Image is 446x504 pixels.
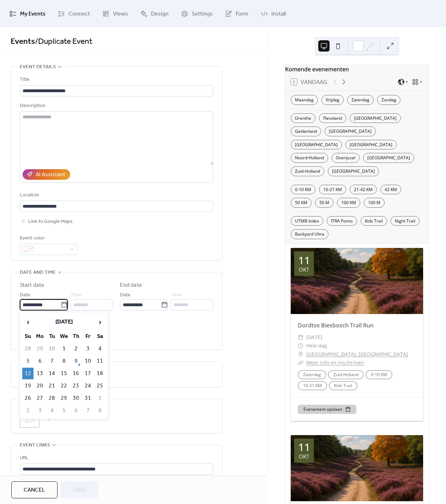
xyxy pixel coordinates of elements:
span: Date [120,291,131,300]
span: Time [71,291,82,300]
a: Design [135,3,174,24]
div: 50 M [315,198,333,208]
th: [DATE] [34,315,94,330]
td: 26 [22,392,34,404]
div: AI Assistant [36,171,65,179]
button: Evenement opslaan [298,405,356,414]
td: 19 [22,380,34,392]
span: Views [113,8,128,19]
div: [GEOGRAPHIC_DATA] [350,113,401,123]
a: Connect [53,3,95,24]
td: 20 [34,380,46,392]
div: 21-42 KM [350,185,377,195]
a: [GEOGRAPHIC_DATA], [GEOGRAPHIC_DATA] [306,350,408,358]
span: ‹ [23,315,33,329]
div: [GEOGRAPHIC_DATA] [291,140,342,150]
td: 3 [82,343,94,355]
div: 11 [298,255,310,266]
span: Hele dag [306,342,327,350]
div: 100 KM [337,198,360,208]
div: Start date [20,281,44,290]
span: Event details [20,63,56,71]
span: Form [236,8,248,19]
div: Location [20,191,212,200]
td: 4 [94,343,106,355]
div: 11 [298,442,310,452]
td: 30 [46,343,58,355]
span: Time [171,291,182,300]
div: ​ [298,333,303,342]
div: [GEOGRAPHIC_DATA] [328,166,379,176]
span: Cancel [24,486,45,494]
div: Noord-Holland [291,153,328,163]
td: 14 [46,368,58,379]
div: Gelderland [291,126,321,136]
div: 42 KM [380,185,401,195]
span: Date [20,291,30,300]
td: 7 [82,405,94,416]
th: Mo [34,331,46,342]
td: 1 [94,392,106,404]
span: Date and time [20,268,56,277]
span: Connect [68,8,90,19]
button: AI Assistant [23,169,70,180]
div: Komende evenementen [285,65,429,73]
a: Views [97,3,133,24]
a: Form [220,3,254,24]
td: 17 [82,368,94,379]
a: Events [11,34,35,49]
div: Maandag [291,95,318,105]
td: 7 [46,355,58,367]
th: Sa [94,331,106,342]
div: Zaterdag [347,95,374,105]
div: Night Trail [391,216,420,226]
div: okt [299,267,309,272]
div: Overijssel [332,153,360,163]
td: 28 [22,343,34,355]
td: 10 [82,355,94,367]
th: Fr [82,331,94,342]
div: ​ [298,358,303,367]
th: Th [70,331,82,342]
div: Backyard Ultra [291,229,329,239]
a: My Events [4,3,51,24]
div: ITRA Points [327,216,357,226]
a: Dordtse Biesbosch Trail Run [298,321,374,329]
td: 24 [82,380,94,392]
td: 6 [34,355,46,367]
div: Zondag [377,95,400,105]
div: UTMB Index [291,216,323,226]
td: 5 [58,405,70,416]
div: Title [20,76,212,84]
div: 0-10 KM [291,185,315,195]
div: Kids Trail [361,216,387,226]
td: 13 [34,368,46,379]
td: 29 [58,392,70,404]
td: 11 [94,355,106,367]
span: My Events [20,8,46,19]
td: 8 [94,405,106,416]
span: / Duplicate Event [35,34,92,49]
button: Cancel [11,481,58,498]
a: Install [255,3,291,24]
span: Settings [192,8,213,19]
div: Zuid-Holland [291,166,324,176]
a: Settings [176,3,218,24]
td: 22 [58,380,70,392]
th: We [58,331,70,342]
td: 2 [22,405,34,416]
div: ​ [298,342,303,350]
span: Design [151,8,169,19]
th: Su [22,331,34,342]
td: 30 [70,392,82,404]
div: 100 M [364,198,385,208]
td: 2 [70,343,82,355]
div: Description [20,102,212,110]
td: 5 [22,355,34,367]
div: Drenthe [291,113,315,123]
div: URL [20,454,212,462]
span: › [95,315,105,329]
td: 28 [46,392,58,404]
td: 16 [70,368,82,379]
